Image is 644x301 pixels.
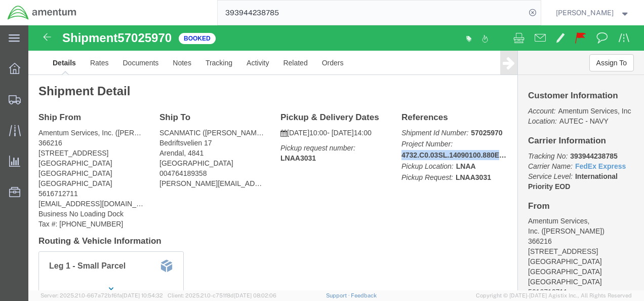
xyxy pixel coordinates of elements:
span: Copyright © [DATE]-[DATE] Agistix Inc., All Rights Reserved [476,291,632,300]
img: logo [7,5,77,20]
a: Support [326,292,351,298]
span: Server: 2025.21.0-667a72bf6fa [41,292,163,298]
span: Client: 2025.21.0-c751f8d [168,292,276,298]
iframe: FS Legacy Container [28,25,644,290]
span: [DATE] 10:54:32 [122,292,163,298]
input: Search for shipment number, reference number [218,1,526,25]
span: [DATE] 08:02:06 [234,292,276,298]
span: Charles Grant [556,7,614,18]
button: [PERSON_NAME] [555,7,630,19]
a: Feedback [351,292,377,298]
